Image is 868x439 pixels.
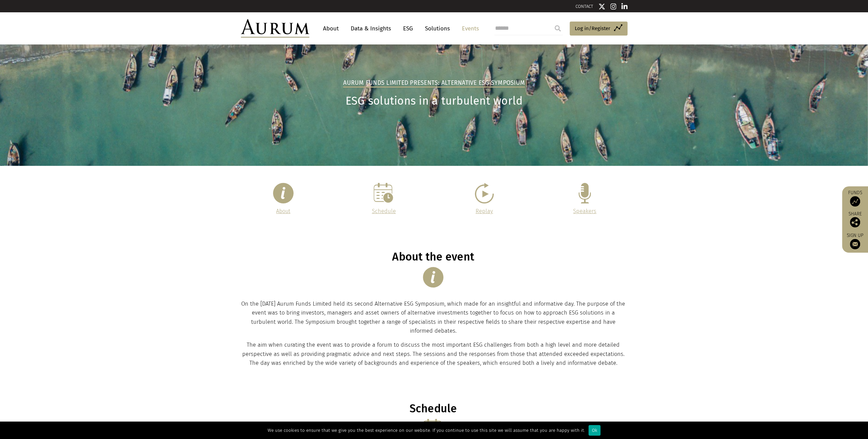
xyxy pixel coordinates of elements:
a: Data & Insights [347,22,394,35]
a: Solutions [422,22,453,35]
a: Sign up [845,232,865,249]
h1: Schedule [241,402,626,415]
img: Linkedin icon [621,3,627,10]
img: Instagram icon [610,3,617,10]
a: Events [458,22,479,35]
a: Speakers [573,208,596,214]
img: Access Funds [850,196,860,207]
a: Log in/Register [570,22,627,36]
h1: About the event [241,250,626,264]
div: Share [845,212,865,227]
img: Share this post [850,217,860,227]
p: The aim when curating the event was to provide a forum to discuss the most important ESG challeng... [241,341,626,368]
a: CONTACT [575,4,593,9]
a: Schedule [372,208,396,214]
a: Funds [845,190,865,207]
a: Replay [476,208,493,214]
input: Submit [551,22,565,35]
p: On the [DATE] Aurum Funds Limited held its second Alternative ESG Symposium, which made for an in... [241,300,626,336]
a: ESG [400,22,416,35]
img: Twitter icon [598,3,605,10]
img: Sign up to our newsletter [850,239,860,249]
img: Aurum [241,19,309,38]
a: About [320,22,342,35]
h1: ESG solutions in a turbulent world [241,94,627,108]
a: About [276,208,290,214]
h2: Aurum Funds Limited Presents: Alternative ESG Symposium [343,79,525,88]
div: Ok [588,425,600,436]
span: Log in/Register [575,24,610,32]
